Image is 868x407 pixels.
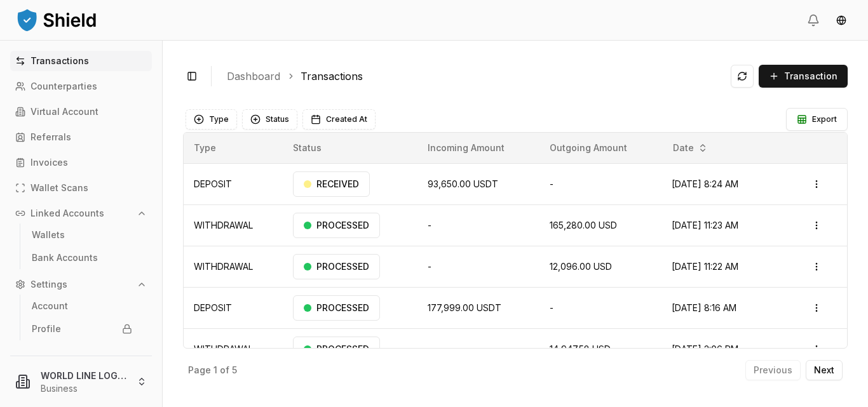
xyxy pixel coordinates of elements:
[227,69,280,84] a: Dashboard
[550,302,553,313] span: -
[293,337,380,362] div: PROCESSED
[283,133,417,163] th: Status
[242,109,297,130] button: Status
[31,209,104,218] p: Linked Accounts
[15,7,98,32] img: ShieldPay Logo
[32,302,68,310] p: Account
[27,296,137,316] a: Account
[672,178,738,189] span: [DATE] 8:24 AM
[293,213,380,238] div: PROCESSED
[41,382,126,395] p: Business
[41,369,126,382] p: WORLD LINE LOGISTICS LLC
[10,102,152,122] a: Virtual Account
[31,107,98,116] p: Virtual Account
[31,133,71,142] p: Referrals
[5,361,157,402] button: WORLD LINE LOGISTICS LLCBusiness
[806,360,843,380] button: Next
[814,366,834,375] p: Next
[188,366,211,375] p: Page
[10,51,152,71] a: Transactions
[10,203,152,224] button: Linked Accounts
[220,366,229,375] p: of
[10,76,152,97] a: Counterparties
[27,225,137,245] a: Wallets
[550,344,611,354] span: 14,947.58 USD
[32,324,61,333] p: Profile
[539,133,662,163] th: Outgoing Amount
[293,171,370,197] div: RECEIVED
[27,319,137,339] a: Profile
[184,328,283,370] td: WITHDRAWAL
[32,230,65,239] p: Wallets
[428,261,431,272] span: -
[293,254,380,279] div: PROCESSED
[550,220,617,230] span: 165,280.00 USD
[186,109,237,130] button: Type
[227,69,721,84] nav: breadcrumb
[10,127,152,147] a: Referrals
[184,287,283,328] td: DEPOSIT
[214,366,217,375] p: 1
[326,114,367,124] span: Created At
[672,220,738,230] span: [DATE] 11:23 AM
[786,108,848,131] button: Export
[184,163,283,204] td: DEPOSIT
[31,280,67,289] p: Settings
[668,138,713,158] button: Date
[302,109,376,130] button: Created At
[672,261,738,272] span: [DATE] 11:22 AM
[293,295,380,321] div: PROCESSED
[31,57,89,65] p: Transactions
[10,274,152,295] button: Settings
[184,204,283,246] td: WITHDRAWAL
[301,69,363,84] a: Transactions
[672,302,736,313] span: [DATE] 8:16 AM
[31,183,88,192] p: Wallet Scans
[31,158,68,167] p: Invoices
[417,133,539,163] th: Incoming Amount
[428,220,431,230] span: -
[32,253,98,262] p: Bank Accounts
[184,133,283,163] th: Type
[31,82,97,91] p: Counterparties
[759,65,848,88] button: Transaction
[428,302,501,313] span: 177,999.00 USDT
[672,344,738,354] span: [DATE] 2:06 PM
[184,246,283,287] td: WITHDRAWAL
[784,70,837,83] span: Transaction
[10,178,152,198] a: Wallet Scans
[550,178,553,189] span: -
[428,178,498,189] span: 93,650.00 USDT
[232,366,237,375] p: 5
[550,261,612,272] span: 12,096.00 USD
[27,248,137,268] a: Bank Accounts
[10,152,152,173] a: Invoices
[428,344,431,354] span: -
